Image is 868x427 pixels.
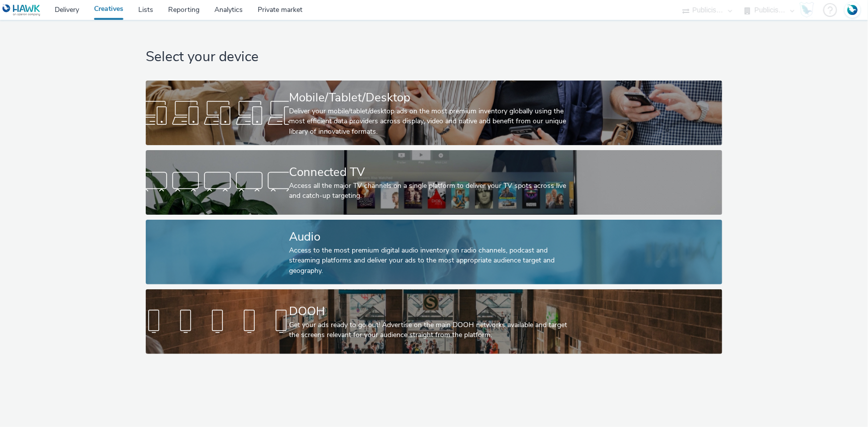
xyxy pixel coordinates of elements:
div: Mobile/Tablet/Desktop [289,89,575,106]
div: Connected TV [289,164,575,181]
div: Audio [289,228,575,246]
a: AudioAccess to the most premium digital audio inventory on radio channels, podcast and streaming ... [146,220,722,284]
a: DOOHGet your ads ready to go out! Advertise on the main DOOH networks available and target the sc... [146,289,722,354]
div: DOOH [289,303,575,320]
div: Access all the major TV channels on a single platform to deliver your TV spots across live and ca... [289,181,575,201]
img: undefined Logo [2,4,41,16]
h1: Select your device [146,48,722,67]
div: Deliver your mobile/tablet/desktop ads on the most premium inventory globally using the most effi... [289,106,575,137]
img: Account FR [845,2,860,17]
a: Hawk Academy [799,2,818,18]
img: Hawk Academy [799,2,814,18]
a: Mobile/Tablet/DesktopDeliver your mobile/tablet/desktop ads on the most premium inventory globall... [146,81,722,145]
div: Get your ads ready to go out! Advertise on the main DOOH networks available and target the screen... [289,320,575,341]
div: Access to the most premium digital audio inventory on radio channels, podcast and streaming platf... [289,246,575,276]
a: Connected TVAccess all the major TV channels on a single platform to deliver your TV spots across... [146,150,722,215]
